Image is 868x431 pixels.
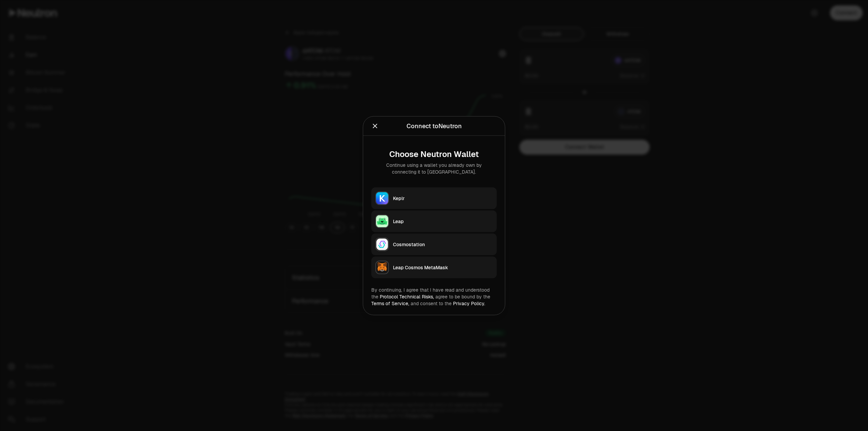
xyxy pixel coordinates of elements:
a: Protocol Technical Risks, [380,293,434,299]
button: Leap Cosmos MetaMaskLeap Cosmos MetaMask [371,256,497,278]
button: CosmostationCosmostation [371,233,497,255]
a: Privacy Policy. [453,300,485,306]
div: Continue using a wallet you already own by connecting it to [GEOGRAPHIC_DATA]. [377,161,491,175]
img: Cosmostation [376,238,388,250]
button: KeplrKeplr [371,187,497,209]
a: Terms of Service, [371,300,409,306]
div: Choose Neutron Wallet [377,149,491,159]
div: By continuing, I agree that I have read and understood the agree to be bound by the and consent t... [371,286,497,307]
div: Leap Cosmos MetaMask [393,264,493,271]
img: Leap Cosmos MetaMask [376,261,388,273]
button: Close [371,121,379,131]
div: Leap [393,218,493,224]
div: Connect to Neutron [407,121,462,131]
div: Cosmostation [393,241,493,248]
img: Leap [376,215,388,227]
button: LeapLeap [371,210,497,232]
img: Keplr [376,192,388,204]
div: Keplr [393,195,493,201]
